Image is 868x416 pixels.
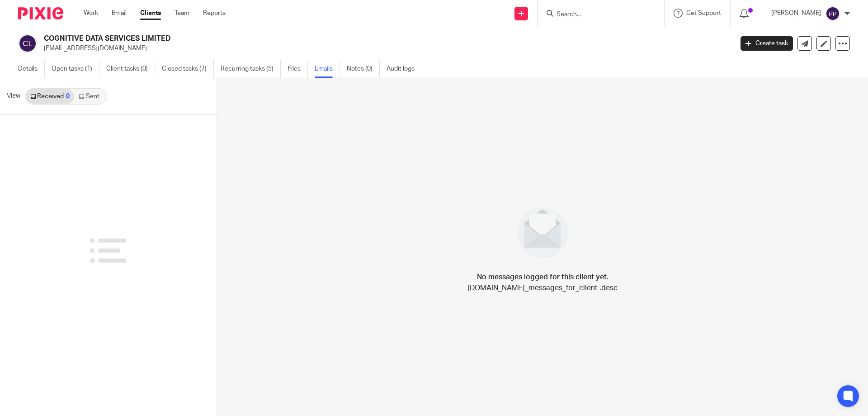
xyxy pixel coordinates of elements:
[203,9,226,18] a: Reports
[315,60,340,78] a: Emails
[477,272,609,282] h4: No messages logged for this client yet.
[66,93,70,100] div: 0
[175,9,189,18] a: Team
[84,9,98,18] a: Work
[52,60,99,78] a: Open tasks (1)
[686,10,721,16] span: Get Support
[771,9,821,18] p: [PERSON_NAME]
[387,60,421,78] a: Audit logs
[26,89,74,104] a: Received0
[221,60,281,78] a: Recurring tasks (5)
[162,60,214,78] a: Closed tasks (7)
[467,282,618,293] p: [DOMAIN_NAME]_messages_for_client .desc
[140,9,161,18] a: Clients
[44,34,590,43] h2: COGNITIVE DATA SERVICES LIMITED
[18,7,63,19] img: Pixie
[112,9,127,18] a: Email
[44,44,727,53] p: [EMAIL_ADDRESS][DOMAIN_NAME]
[288,60,308,78] a: Files
[741,36,793,51] a: Create task
[826,6,840,21] img: svg%3E
[74,89,106,104] a: Sent
[7,91,20,101] span: View
[18,60,45,78] a: Details
[347,60,380,78] a: Notes (0)
[18,34,37,53] img: svg%3E
[556,11,637,19] input: Search
[511,201,574,264] img: image
[106,60,155,78] a: Client tasks (0)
